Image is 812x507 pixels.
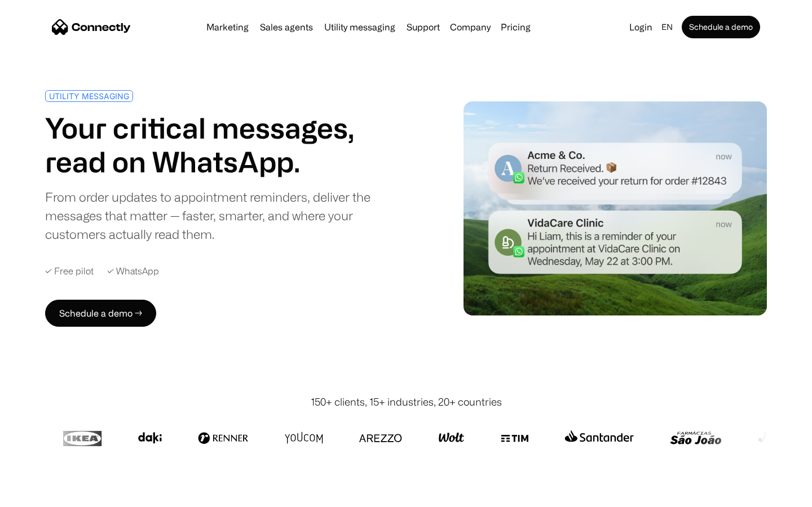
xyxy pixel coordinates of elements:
div: ✓ WhatsApp [107,266,159,277]
a: Marketing [202,23,253,32]
div: 150+ clients, 15+ industries, 20+ countries [311,394,502,410]
a: Utility messaging [320,23,400,32]
a: Support [402,23,444,32]
div: From order updates to appointment reminders, deliver the messages that matter — faster, smarter, ... [45,188,401,243]
a: Schedule a demo [682,16,760,38]
div: ✓ Free pilot [45,266,94,277]
ul: Language list [23,487,68,503]
div: UTILITY MESSAGING [49,92,129,100]
h1: Your critical messages, read on WhatsApp. [45,111,401,179]
a: Sales agents [255,23,317,32]
div: Company [450,19,491,35]
a: Pricing [496,23,535,32]
div: en [661,19,673,35]
a: Schedule a demo → [45,300,156,327]
aside: Language selected: English [11,486,68,503]
a: Login [625,19,657,35]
